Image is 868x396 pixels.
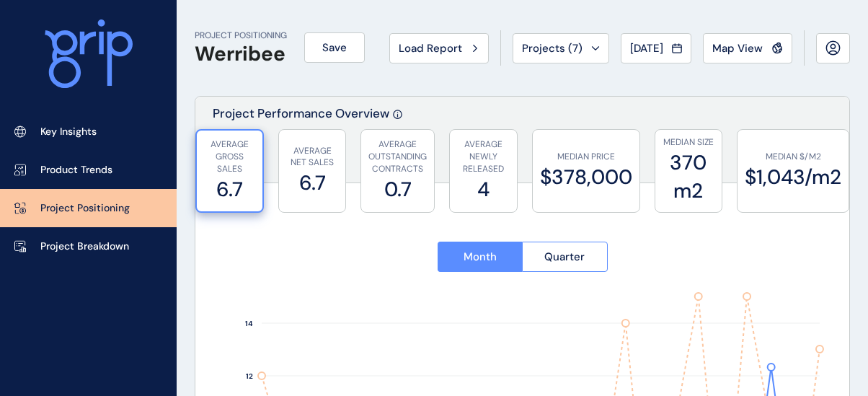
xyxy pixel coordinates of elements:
[286,169,338,197] label: 6.7
[246,371,253,381] text: 12
[40,239,129,254] p: Project Breakdown
[540,163,632,191] label: $378,000
[630,41,663,56] span: [DATE]
[457,175,509,203] label: 4
[544,250,585,264] span: Quarter
[745,163,841,191] label: $1,043/m2
[522,41,583,56] span: Projects ( 7 )
[286,145,338,170] p: AVERAGE NET SALES
[40,163,112,177] p: Product Trends
[204,175,255,203] label: 6.7
[663,149,714,205] label: 370 m2
[204,138,255,175] p: AVERAGE GROSS SALES
[322,40,347,55] span: Save
[438,242,523,272] button: Month
[195,42,287,66] h1: Werribee
[513,33,609,63] button: Projects (7)
[712,41,763,56] span: Map View
[457,138,509,175] p: AVERAGE NEWLY RELEASED
[40,201,130,216] p: Project Positioning
[368,138,427,175] p: AVERAGE OUTSTANDING CONTRACTS
[368,175,427,203] label: 0.7
[522,242,608,272] button: Quarter
[213,105,389,182] p: Project Performance Overview
[540,151,632,163] p: MEDIAN PRICE
[195,30,287,42] p: PROJECT POSITIONING
[663,136,714,149] p: MEDIAN SIZE
[245,319,253,328] text: 14
[389,33,489,63] button: Load Report
[304,32,365,63] button: Save
[399,41,462,56] span: Load Report
[464,250,497,264] span: Month
[745,151,841,163] p: MEDIAN $/M2
[621,33,691,63] button: [DATE]
[40,125,97,139] p: Key Insights
[703,33,792,63] button: Map View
